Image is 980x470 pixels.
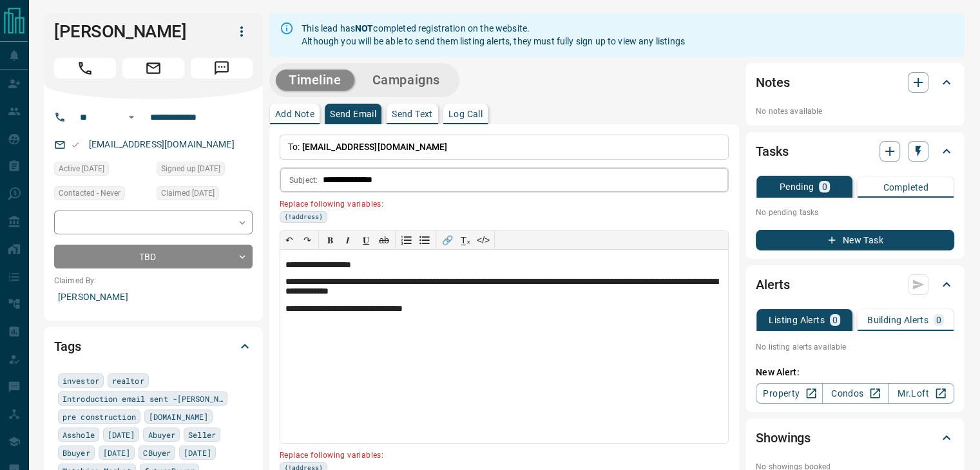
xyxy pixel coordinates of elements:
span: [EMAIL_ADDRESS][DOMAIN_NAME] [302,142,448,152]
span: [DATE] [108,428,135,441]
p: To: [280,135,729,160]
p: No notes available [756,106,954,117]
p: 0 [936,315,941,324]
span: Call [54,58,116,79]
div: Sat Jan 29 2022 [157,162,253,180]
span: Message [191,58,253,79]
p: Send Text [392,109,433,118]
button: ↷ [298,231,316,249]
a: Mr.Loft [888,383,954,404]
p: 0 [821,182,827,191]
p: [PERSON_NAME] [54,287,253,308]
div: Tags [54,331,253,362]
span: Signed up [DATE] [161,162,220,175]
span: CBuyer [143,446,171,459]
button: Campaigns [360,70,453,91]
span: 𝐔 [363,235,369,245]
strong: NOT [355,23,373,33]
button: Bullet list [416,231,434,249]
span: Email [122,58,184,79]
a: Condos [822,383,889,404]
button: 𝐁 [321,231,339,249]
div: Showings [756,422,954,453]
span: Introduction email sent -[PERSON_NAME] [62,392,223,405]
button: 𝑰 [339,231,357,249]
p: No listing alerts available [756,341,954,353]
h2: Tags [54,336,81,357]
button: 🔗 [438,231,456,249]
span: investor [62,374,99,387]
div: Alerts [756,269,954,300]
p: 0 [832,315,838,324]
div: This lead has completed registration on the website. Although you will be able to send them listi... [302,17,685,53]
p: Replace following variables: [280,446,720,462]
span: Claimed [DATE] [161,187,215,200]
span: [DOMAIN_NAME] [149,410,208,423]
a: [EMAIL_ADDRESS][DOMAIN_NAME] [89,139,235,149]
p: No pending tasks [756,203,954,222]
span: Asshole [62,428,95,441]
span: Contacted - Never [59,187,120,200]
span: Seller [188,428,216,441]
span: {!address} [284,212,323,222]
p: Log Call [448,109,483,118]
button: </> [474,231,492,249]
span: pre construction [62,410,136,423]
h2: Showings [756,428,811,448]
p: New Alert: [756,366,954,379]
button: Timeline [276,70,354,91]
button: Numbered list [398,231,416,249]
button: 𝐔 [357,231,375,249]
div: TBD [54,245,253,268]
svg: Email Valid [71,140,80,149]
div: Notes [756,67,954,98]
span: Bbuyer [62,446,90,459]
h2: Notes [756,72,789,93]
button: ↶ [280,231,298,249]
h1: [PERSON_NAME] [54,21,211,42]
h2: Alerts [756,274,789,295]
button: T̲ₓ [456,231,474,249]
span: [DATE] [103,446,131,459]
span: [DATE] [184,446,211,459]
p: Completed [883,183,928,192]
p: Listing Alerts [769,315,825,324]
button: Open [124,109,139,125]
p: Subject: [289,174,318,186]
p: Claimed By: [54,275,253,287]
p: Pending [780,182,814,191]
h2: Tasks [756,141,788,162]
div: Tasks [756,136,954,167]
span: Active [DATE] [59,162,104,175]
p: Building Alerts [867,315,928,324]
div: Sat Aug 16 2025 [157,186,253,204]
s: ab [379,235,389,245]
p: Send Email [330,109,376,118]
span: Abuyer [148,428,175,441]
span: realtor [112,374,144,387]
div: Sat Aug 16 2025 [54,162,150,180]
p: Add Note [275,109,314,118]
button: ab [375,231,393,249]
button: New Task [756,230,954,250]
p: Replace following variables: [280,194,720,211]
a: Property [756,383,822,404]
